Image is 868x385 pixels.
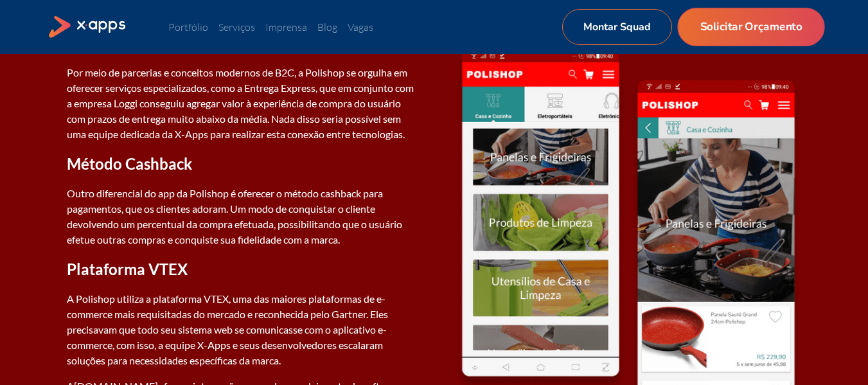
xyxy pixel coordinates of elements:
[67,258,414,281] h2: Plataforma VTEX
[67,152,414,175] h2: Método Cashback
[67,291,414,368] p: A Polishop utiliza a plataforma VTEX, uma das maiores plataformas de e-commerce mais requisitadas...
[562,9,672,45] a: Montar Squad
[265,21,307,33] a: Imprensa
[67,65,414,142] p: Por meio de parcerias e conceitos modernos de B2C, a Polishop se orgulha em oferecer serviços esp...
[218,21,255,33] a: Serviços
[677,8,824,46] a: Solicitar Orçamento
[348,21,373,33] a: Vagas
[317,21,337,33] a: Blog
[168,21,208,33] a: Portfólio
[67,186,414,247] p: Outro diferencial do app da Polishop é oferecer o método cashback para pagamentos, que os cliente...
